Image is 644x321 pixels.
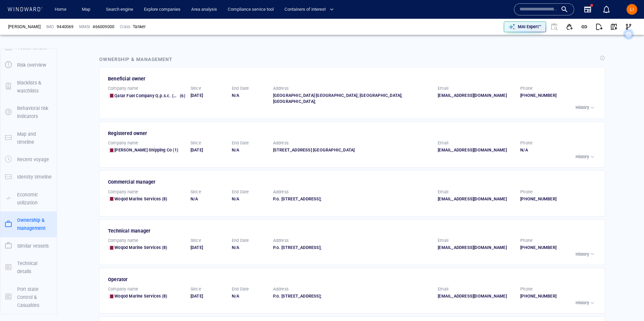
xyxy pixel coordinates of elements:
p: Email [438,286,448,292]
span: [DATE] 14:23 [3,59,21,67]
button: Export vessel information [440,24,457,34]
p: MAI Expert™ [518,24,541,30]
span: [GEOGRAPHIC_DATA], 10 hours [31,117,90,127]
p: Email [438,238,448,244]
p: Company name [108,140,138,146]
span: Ras Laffan Anchorage, [GEOGRAPHIC_DATA], 10 hours [31,37,90,52]
span: (8) [161,196,167,202]
button: Technical details [0,255,57,280]
button: History [574,249,597,259]
div: N/A [520,147,597,153]
p: Behavioral risk indicators [17,104,52,121]
p: Ownership & management [17,216,52,233]
a: Search engine [103,4,136,15]
button: Add to vessel list [562,19,577,34]
span: [DATE] 06:00 [31,13,56,18]
p: Similar vessels [17,242,49,250]
div: P.o. [STREET_ADDRESS]; [273,293,433,299]
button: View on map [606,19,621,34]
button: Risk overview [0,56,57,74]
span: Woqod Marine Services [114,245,161,250]
p: IMO [46,24,54,30]
p: Company name [108,286,138,292]
div: N/A [232,92,268,99]
p: Since [191,286,201,292]
p: Economic utilization [17,191,52,207]
button: History [574,298,597,308]
div: [GEOGRAPHIC_DATA] [GEOGRAPHIC_DATA]; [GEOGRAPHIC_DATA]; [GEOGRAPHIC_DATA]; [273,92,433,105]
button: Behavioral risk indicators [0,100,57,125]
button: MAI Expert™ [504,21,546,32]
div: Toggle vessel historical path [467,24,477,34]
div: N/A [232,293,268,299]
p: Since [191,238,201,244]
a: Blacklists & watchlists [0,83,57,89]
div: [EMAIL_ADDRESS][DOMAIN_NAME] [438,196,515,202]
span: ZARGA [41,112,55,117]
p: History [576,154,589,160]
p: Map and timeline [17,130,52,146]
p: Company name [108,238,138,244]
dl: [DATE] 16:58Anchored[GEOGRAPHIC_DATA], Ras Laffan, a day [3,148,90,172]
span: 5 days [99,172,111,177]
a: Map and timeline [0,134,57,141]
span: Containers of interest [284,6,334,13]
span: 4.2 [44,140,49,145]
button: Blacklists & watchlists [0,74,57,100]
a: [PERSON_NAME] Shipping Co (1) [114,147,178,153]
span: Edit activity risk [82,153,87,157]
div: [DATE] [191,245,226,251]
span: LI [630,7,634,12]
a: Similar vessels [0,242,57,249]
div: [DATE] - [DATE] [113,170,142,180]
button: 5 days[DATE]-[DATE] [93,169,155,181]
p: Company name [108,85,138,91]
span: With: (Tanker) [31,65,89,70]
span: [DATE] 16:58 [3,153,21,161]
div: Toggle map information layers [488,24,498,34]
span: Meeting|Bunkering [31,25,68,30]
p: Phone [520,189,533,195]
span: [DATE] 05:25 [3,106,21,114]
p: Identity timeline [17,173,52,181]
a: Explore companies [141,4,183,15]
div: [EMAIL_ADDRESS][DOMAIN_NAME] [438,245,515,251]
span: (8) [161,293,167,299]
p: History [576,300,589,306]
p: Phone [520,140,533,146]
div: [EMAIL_ADDRESS][DOMAIN_NAME] [438,293,515,299]
span: Woqod Marine Services [114,196,161,201]
p: History [576,105,589,111]
div: Ownership & management [99,55,172,63]
div: AL KHARAITIYAT [41,31,73,37]
span: [GEOGRAPHIC_DATA], Ras Laffan, a day [31,159,90,169]
p: Address [273,140,288,146]
span: [DATE] 16:28 [3,195,21,203]
dl: [DATE] 05:25Meeting|BunkeringWith:ZARGA(Tanker)[GEOGRAPHIC_DATA], 10 hours [3,101,90,130]
p: Company name [108,189,138,195]
span: (6) [179,93,185,99]
a: OpenStreetMap [436,202,469,207]
button: Identity timeline [0,168,57,186]
a: Map [79,4,95,15]
p: Email [438,140,448,146]
div: [DATE] [191,92,226,99]
span: With: (Tanker) [31,31,90,37]
div: N/A [232,147,268,153]
div: [PHONE_NUMBER] [520,245,597,251]
button: Recent voyage [0,151,57,168]
p: Address [273,85,288,91]
p: Since [191,140,201,146]
p: Class [120,24,130,30]
button: Ownership & management [0,211,57,237]
div: TRISTAR GLORY [41,65,72,70]
a: Mapbox [417,202,435,207]
a: Ownership & management [0,221,57,227]
span: Meeting|Bunkering [31,59,68,64]
dl: [DATE] 14:23Meeting|BunkeringWith:AL KHARAITIYAT(Tanker)Ras Laffan Anchorage, [GEOGRAPHIC_DATA], ... [3,21,90,54]
p: Port state Control & Casualties [17,285,52,310]
p: Since [191,189,201,195]
a: Woqod Marine Services (8) [114,245,167,251]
